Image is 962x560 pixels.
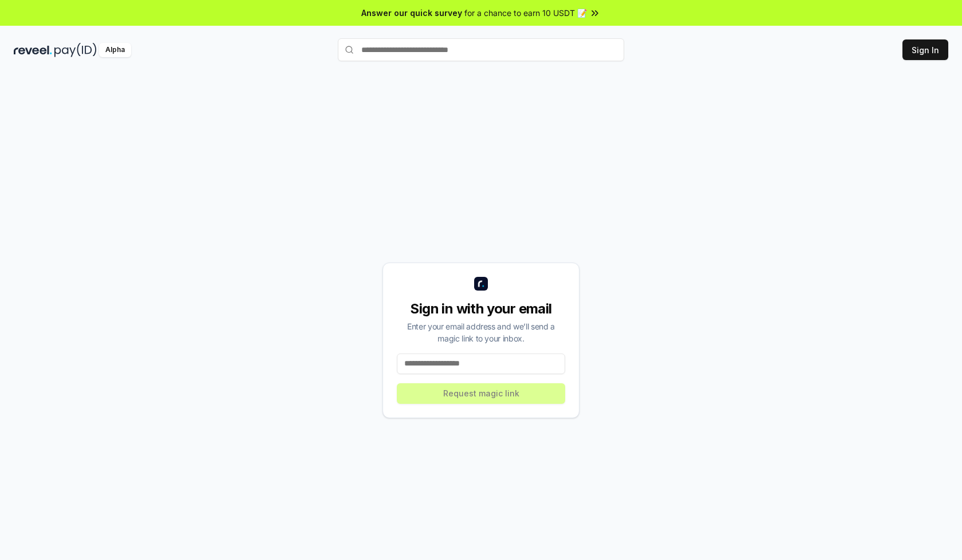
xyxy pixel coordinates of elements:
[474,277,488,291] img: logo_small
[397,320,565,344] div: Enter your email address and we’ll send a magic link to your inbox.
[99,43,131,57] div: Alpha
[14,43,52,57] img: reveel_dark
[397,300,565,318] div: Sign in with your email
[464,7,587,19] span: for a chance to earn 10 USDT 📝
[902,39,948,60] button: Sign In
[54,43,97,57] img: pay_id
[361,7,462,19] span: Answer our quick survey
